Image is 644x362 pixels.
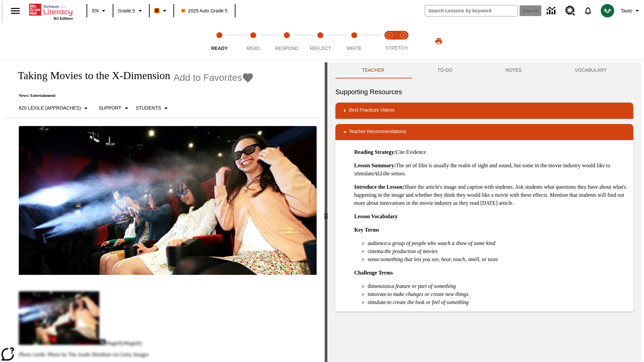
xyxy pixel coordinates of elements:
[16,102,93,114] button: Select Lexile, 820 Lexile (Approaches)
[335,62,411,78] button: Teacher
[275,46,298,51] span: Respond
[381,256,498,262] em: something that lets you see, hear, touch, smell, or taste
[335,103,633,119] div: Best Practices Videos
[402,34,404,37] text: 2
[327,62,641,362] div: activity
[368,239,628,247] li: audience:
[388,291,469,297] em: to make changes or create new things
[174,72,242,83] span: Add to Favorites
[233,23,272,60] button: Read step 2 of 5
[335,23,374,60] button: Write step 5 of 5
[428,35,449,47] button: Print
[211,46,228,51] span: Ready
[354,227,379,233] strong: Key Terms
[310,46,331,51] span: Reflect
[411,62,479,78] button: TO-DO
[3,62,325,359] div: reading
[118,7,135,14] span: Grade 5
[597,2,618,19] button: Select a new avatar
[335,62,633,78] div: Instructional Panel Tabs
[267,23,306,60] button: Respond step 3 of 5
[335,124,633,140] div: Teacher Recommendations
[29,2,73,20] div: Home
[174,72,254,83] button: Add to Favorites - Taking Movies to the X-Dimension
[368,255,628,263] li: sense:
[346,46,362,51] span: Write
[374,171,383,176] em: ALL
[621,7,632,14] span: Tauto
[89,5,111,17] button: Language: EN, Select a language
[11,69,170,82] h1: Taking Movies to the X-Dimension
[387,299,469,305] em: to create the look or feel of something
[388,34,390,37] text: 1
[385,248,438,254] em: the production of movies
[380,23,399,60] button: Stretch Read step 1 of 2
[354,162,628,178] p: The art of film is usually the realm of sight and sound, but some in the movie industry would lik...
[335,86,633,97] h6: Supporting Resources
[394,23,413,60] button: Stretch Respond step 2 of 2
[200,23,239,60] button: Ready step 1 of 5
[368,290,628,298] li: innovate:
[181,7,228,14] span: 2025 Auto Grade 5
[354,183,628,207] p: Share the article's image and caption with students. Ask students what questions they have about ...
[601,4,614,17] img: avatar image
[354,270,393,276] strong: Challenge Terms
[19,126,317,275] img: Panel in front of the seats sprays water mist to the happy audience at a 4DX-equipped theater.
[92,7,99,14] span: EN
[391,283,456,289] em: a feature or part of something
[543,2,561,20] a: Data Center
[561,2,579,20] a: Resource Center, Will open in new tab
[152,5,171,17] button: Boost Class color is orange. Change class color
[354,163,396,168] strong: Lesson Summary:
[325,62,327,362] div: Press Enter or Spacebar and then press right and left arrow keys to move the slider
[618,5,644,17] button: Profile/Settings
[11,93,254,98] p: News: Entertainment
[385,45,408,51] span: STRETCH
[99,105,121,112] p: Support
[133,102,173,114] button: Select Student
[301,23,340,60] button: Reflect step 4 of 5
[368,247,628,255] li: cinema:
[354,148,628,156] p: Cite Evidence
[115,5,147,17] button: Grade: Grade 5, Select a grade
[354,214,397,219] strong: Lesson Vocabulary
[548,62,633,78] button: VOCABULARY
[579,2,597,19] a: Notifications
[479,62,548,78] button: NOTES
[349,128,406,136] p: Teacher Recommendations
[388,240,495,246] em: a group of people who watch a show of some kind
[136,105,161,112] p: Students
[368,298,628,306] li: simulate:
[54,16,73,20] span: NJ Edition
[19,105,81,112] p: 820 Lexile (Approaches)
[368,282,628,290] li: dimension:
[247,46,260,51] span: Read
[354,149,396,155] strong: Reading Strategy:
[354,184,404,190] strong: Introduce the Lesson:
[96,102,133,114] button: Scaffolds, Support
[349,107,394,115] p: Best Practices Videos
[425,5,518,16] input: search field
[5,1,25,21] button: Open side menu
[155,6,159,15] span: B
